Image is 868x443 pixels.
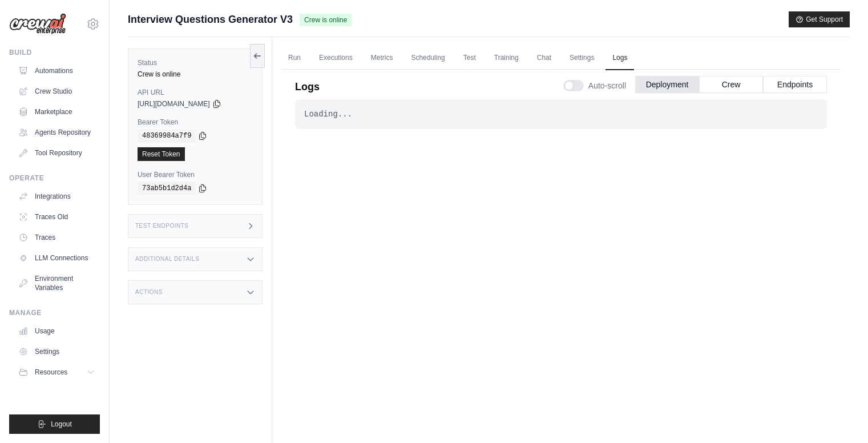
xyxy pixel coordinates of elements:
span: Crew is online [300,14,352,26]
a: Agents Repository [14,123,100,142]
label: API URL [138,88,253,97]
button: Get Support [789,11,850,27]
h3: Additional Details [135,256,199,263]
a: Executions [312,46,360,70]
a: Settings [14,343,100,361]
a: Automations [14,62,100,80]
a: Metrics [364,46,400,70]
a: Settings [563,46,601,70]
a: Usage [14,322,100,340]
button: Deployment [635,76,699,93]
img: Logo [9,13,66,35]
a: Logs [605,46,634,70]
a: Traces [14,228,100,247]
a: Test [457,46,483,70]
a: Crew Studio [14,82,100,100]
span: Resources [35,368,67,377]
label: Status [138,58,253,67]
button: Logout [9,414,100,434]
span: Auto-scroll [588,80,626,91]
a: Tool Repository [14,144,100,162]
code: 73ab5b1d2d4a [138,182,196,195]
button: Crew [699,76,763,93]
label: Bearer Token [138,118,253,127]
button: Endpoints [763,76,827,93]
a: Integrations [14,187,100,206]
div: Manage [9,308,100,317]
a: Reset Token [138,147,185,161]
code: 48369984a7f9 [138,129,196,143]
a: Training [487,46,526,70]
label: User Bearer Token [138,170,253,179]
h3: Test Endpoints [135,223,189,229]
span: [URL][DOMAIN_NAME] [138,99,210,108]
span: Logout [51,420,72,429]
a: LLM Connections [14,249,100,267]
p: Logs [295,79,320,95]
h3: Actions [135,289,163,296]
a: Environment Variables [14,269,100,297]
a: Marketplace [14,103,100,121]
a: Scheduling [404,46,451,70]
a: Traces Old [14,208,100,226]
div: Crew is online [138,70,253,79]
div: Loading... [304,108,818,120]
div: Operate [9,174,100,183]
span: Interview Questions Generator V3 [128,11,293,27]
div: Build [9,48,100,57]
a: Chat [530,46,558,70]
a: Run [281,46,308,70]
button: Resources [14,363,100,381]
